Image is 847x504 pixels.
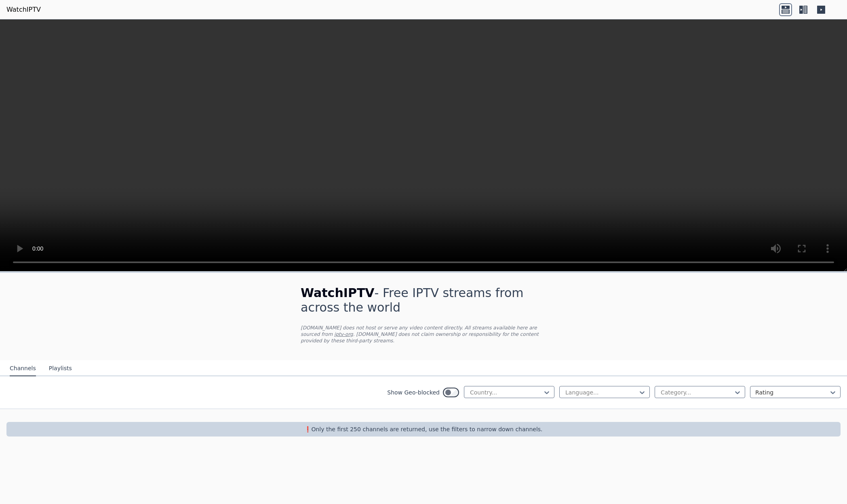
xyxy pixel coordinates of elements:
h1: - Free IPTV streams from across the world [301,286,546,315]
span: WatchIPTV [301,286,375,300]
button: Playlists [49,361,72,376]
a: WatchIPTV [6,5,41,15]
label: Show Geo-blocked [387,388,440,396]
button: Channels [10,361,36,376]
p: ❗️Only the first 250 channels are returned, use the filters to narrow down channels. [10,425,837,433]
p: [DOMAIN_NAME] does not host or serve any video content directly. All streams available here are s... [301,325,546,344]
a: iptv-org [334,331,353,337]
